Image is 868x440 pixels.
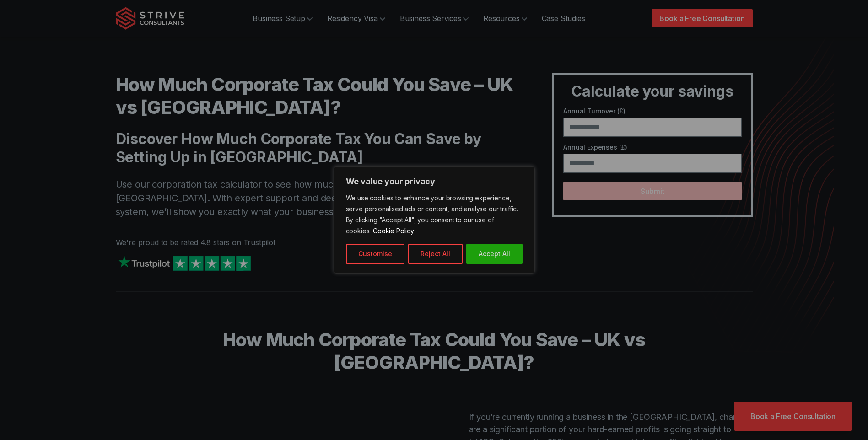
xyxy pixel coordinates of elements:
[408,244,463,264] button: Reject All
[372,226,415,235] a: Cookie Policy
[466,244,523,264] button: Accept All
[334,166,535,274] div: We value your privacy
[346,176,523,187] p: We value your privacy
[346,193,523,236] p: We use cookies to enhance your browsing experience, serve personalised ads or content, and analys...
[346,244,404,264] button: Customise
